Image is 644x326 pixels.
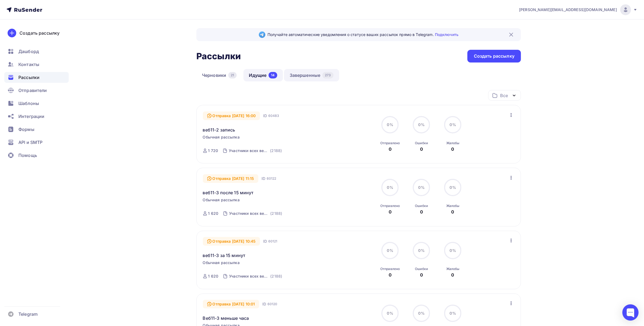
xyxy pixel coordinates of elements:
[203,252,246,259] a: веб11-3 за 15 минут
[389,146,392,152] div: 0
[4,46,69,57] a: Дашборд
[228,72,236,78] div: 21
[446,204,460,208] div: Жалобы
[420,146,423,152] div: 0
[270,274,282,279] div: (2188)
[262,301,266,307] span: ID
[4,124,69,135] a: Формы
[262,176,265,181] span: ID
[268,113,279,118] span: 60483
[208,211,219,216] div: 1 620
[4,85,69,96] a: Отправители
[4,98,69,109] a: Шаблоны
[450,311,456,315] span: 0%
[415,204,428,208] div: Ошибки
[450,122,456,127] span: 0%
[387,311,393,315] span: 0%
[488,90,521,101] button: Все
[435,32,458,37] a: Подключить
[420,272,423,278] div: 0
[418,311,425,315] span: 0%
[322,72,333,78] div: 273
[415,267,428,271] div: Ошибки
[229,274,269,279] div: Участники всех вебинаров (1-11)
[519,7,617,12] span: [PERSON_NAME][EMAIL_ADDRESS][DOMAIN_NAME]
[203,315,249,321] a: Веб11-3 меньше часа
[229,209,283,218] a: Участники всех вебинаров (1-11) (2188)
[267,301,278,307] span: 60120
[270,211,282,216] div: (2188)
[208,274,219,279] div: 1 620
[263,113,267,118] span: ID
[208,148,218,153] div: 1 720
[18,61,39,68] span: Контакты
[450,248,456,253] span: 0%
[420,209,423,215] div: 0
[196,69,242,81] a: Черновики21
[18,113,44,120] span: Интеграции
[451,209,454,215] div: 0
[203,260,240,265] span: Обычная рассылка
[380,267,400,271] div: Отправлено
[380,204,400,208] div: Отправлено
[196,51,241,62] h2: Рассылки
[229,272,283,281] a: Участники всех вебинаров (1-11) (2188)
[203,189,254,196] a: веб11-3 после 15 минут
[500,92,508,99] div: Все
[259,31,265,38] img: Telegram
[451,146,454,152] div: 0
[18,126,34,133] span: Формы
[229,211,269,216] div: Участники всех вебинаров (1-11)
[18,152,37,159] span: Помощь
[263,239,267,244] span: ID
[203,237,260,246] div: Отправка [DATE] 10:45
[418,248,425,253] span: 0%
[203,174,259,183] div: Отправка [DATE] 11:15
[387,122,393,127] span: 0%
[203,300,259,308] div: Отправка [DATE] 10:01
[418,185,425,190] span: 0%
[19,30,60,36] div: Создать рассылку
[4,59,69,70] a: Контакты
[268,239,278,244] span: 60121
[203,111,260,120] div: Отправка [DATE] 16:00
[18,87,47,94] span: Отправители
[269,72,277,78] div: 14
[267,32,458,37] span: Получайте автоматические уведомления о статусе ваших рассылок прямо в Telegram.
[446,267,460,271] div: Жалобы
[446,141,460,145] div: Жалобы
[474,53,514,59] div: Создать рассылку
[451,272,454,278] div: 0
[387,185,393,190] span: 0%
[18,100,39,107] span: Шаблоны
[203,134,240,140] span: Обычная рассылка
[228,146,282,155] a: Участники всех вебинаров (1-11) (2188)
[203,127,235,133] a: веб11-2 запись
[18,48,39,55] span: Дашборд
[389,272,392,278] div: 0
[203,197,240,203] span: Обычная рассылка
[387,248,393,253] span: 0%
[270,148,282,153] div: (2188)
[284,69,339,81] a: Завершенные273
[418,122,425,127] span: 0%
[18,139,42,146] span: API и SMTP
[519,4,638,15] a: [PERSON_NAME][EMAIL_ADDRESS][DOMAIN_NAME]
[415,141,428,145] div: Ошибки
[450,185,456,190] span: 0%
[380,141,400,145] div: Отправлено
[389,209,392,215] div: 0
[229,148,269,153] div: Участники всех вебинаров (1-11)
[4,72,69,83] a: Рассылки
[18,311,38,317] span: Telegram
[18,74,39,81] span: Рассылки
[243,69,283,81] a: Идущие14
[267,176,276,181] span: 60122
